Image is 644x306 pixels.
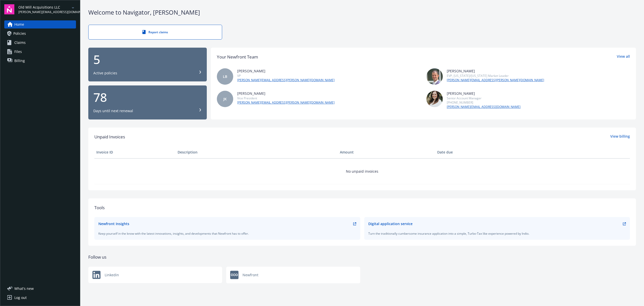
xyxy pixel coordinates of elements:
[88,8,636,17] div: Welcome to Navigator , [PERSON_NAME]
[93,108,133,113] div: Days until next renewal
[88,85,207,119] button: 78Days until next renewal
[4,57,76,65] a: Billing
[14,20,24,28] span: Home
[4,20,76,28] a: Home
[94,158,630,184] td: No unpaid invoices
[94,204,630,211] div: Tools
[447,105,520,109] a: [PERSON_NAME][EMAIL_ADDRESS][DOMAIN_NAME]
[237,91,335,96] div: [PERSON_NAME]
[368,221,413,226] div: Digital application service
[4,286,42,291] button: What's new
[88,25,222,40] a: Report claims
[99,30,212,34] div: Report claims
[88,254,636,260] div: Follow us
[70,5,76,11] a: arrowDropDown
[4,4,14,14] img: navigator-logo.svg
[226,267,360,283] a: Newfront logoNewfront
[223,96,227,102] span: JK
[88,267,222,283] a: Newfront logoLinkedin
[230,271,238,279] img: Newfront logo
[14,57,25,65] span: Billing
[447,100,520,105] div: [PHONE_NUMBER]
[226,267,360,283] div: Newfront
[93,91,202,103] div: 78
[447,68,544,74] div: [PERSON_NAME]
[88,267,222,283] div: Linkedin
[18,5,70,10] span: Old Mill Acquisitions LLC
[217,54,258,60] div: Your Newfront Team
[94,146,176,158] th: Invoice ID
[435,146,516,158] th: Date due
[368,231,626,236] div: Turn the traditionally cumbersome insurance application into a simple, Turbo-Tax like experience ...
[237,100,335,105] a: [PERSON_NAME][EMAIL_ADDRESS][PERSON_NAME][DOMAIN_NAME]
[4,29,76,38] a: Policies
[447,91,520,96] div: [PERSON_NAME]
[338,146,435,158] th: Amount
[98,231,356,236] div: Keep yourself in the know with the latest innovations, insights, and developments that Newfront h...
[92,271,101,279] img: Newfront logo
[18,10,70,14] span: [PERSON_NAME][EMAIL_ADDRESS][DOMAIN_NAME]
[4,48,76,56] a: Files
[14,48,22,56] span: Files
[237,74,335,78] div: VP
[176,146,338,158] th: Description
[426,68,443,85] img: photo
[237,96,335,100] div: Vice President
[447,78,544,82] a: [PERSON_NAME][EMAIL_ADDRESS][PERSON_NAME][DOMAIN_NAME]
[14,39,26,47] span: Claims
[4,39,76,47] a: Claims
[18,4,76,14] button: Old Mill Acquisitions LLC[PERSON_NAME][EMAIL_ADDRESS][DOMAIN_NAME]arrowDropDown
[98,221,129,226] div: Newfront Insights
[617,54,630,60] a: View all
[93,53,202,66] div: 5
[93,71,117,76] div: Active policies
[13,29,26,38] span: Policies
[237,68,335,74] div: [PERSON_NAME]
[94,134,125,140] span: Unpaid Invoices
[237,78,335,82] a: [PERSON_NAME][EMAIL_ADDRESS][PERSON_NAME][DOMAIN_NAME]
[447,74,544,78] div: EVP, [US_STATE]/[US_STATE] Market Leader
[447,96,520,100] div: Senior Account Manager
[223,74,227,79] span: LB
[610,134,630,140] a: View billing
[14,286,34,291] span: What ' s new
[14,294,27,302] div: Log out
[88,48,207,82] button: 5Active policies
[426,91,443,107] img: photo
